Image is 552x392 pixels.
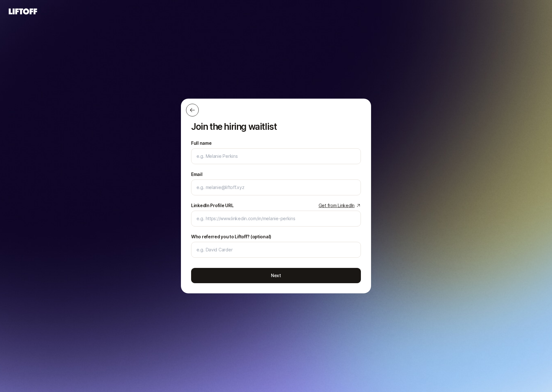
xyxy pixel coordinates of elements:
[191,268,361,283] button: Next
[197,184,355,191] input: e.g. melanie@liftoff.xyz
[191,171,203,178] label: Email
[191,202,233,209] div: LinkedIn Profile URL
[319,202,361,209] a: Get from LinkedIn
[191,122,361,132] p: Join the hiring waitlist
[191,233,271,241] label: Who referred you to Liftoff? (optional)
[197,246,355,254] input: e.g. David Carder
[191,139,211,147] label: Full name
[197,215,355,222] input: e.g. https://www.linkedin.com/in/melanie-perkins
[197,152,355,160] input: e.g. Melanie Perkins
